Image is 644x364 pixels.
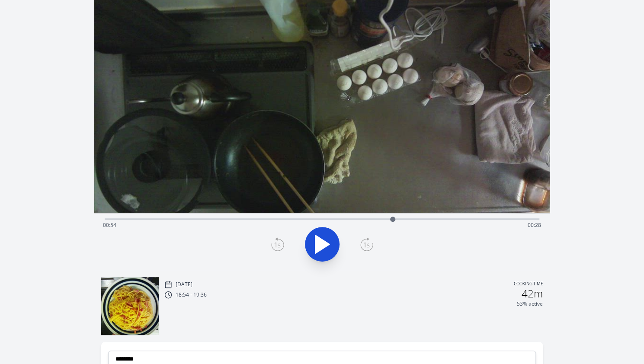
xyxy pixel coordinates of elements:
p: 18:54 - 19:36 [176,291,207,298]
p: [DATE] [176,281,192,288]
p: 53% active [517,300,543,307]
h2: 42m [522,288,543,299]
p: Cooking time [514,281,543,288]
img: 250922095517_thumb.jpeg [101,277,159,335]
span: 00:54 [103,221,116,229]
span: 00:28 [528,221,541,229]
